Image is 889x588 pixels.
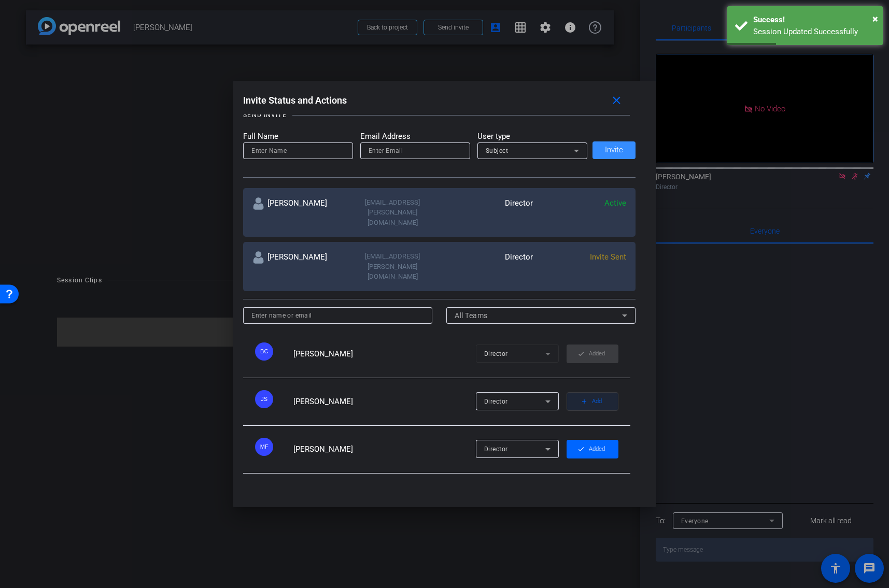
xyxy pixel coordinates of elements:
[243,131,353,142] mat-label: Full Name
[243,110,286,120] div: SEND INVITE
[255,390,291,408] ngx-avatar: Judy Spier
[252,251,346,282] div: [PERSON_NAME]
[255,342,273,361] div: BC
[255,438,273,456] div: MF
[369,145,462,157] input: Enter Email
[577,446,585,453] mat-icon: check
[252,197,346,228] div: [PERSON_NAME]
[293,397,353,406] span: [PERSON_NAME]
[251,145,345,157] input: Enter Name
[360,131,470,142] mat-label: Email Address
[243,110,636,120] openreel-title-line: SEND INVITE
[753,26,875,38] div: Session Updated Successfully
[567,392,618,411] button: Add
[346,251,439,282] div: [EMAIL_ADDRESS][PERSON_NAME][DOMAIN_NAME]
[581,398,588,405] mat-icon: add
[440,251,533,282] div: Director
[610,94,623,107] mat-icon: close
[477,131,587,142] mat-label: User type
[590,252,626,262] span: Invite Sent
[255,438,291,456] ngx-avatar: Mandy Fernandez
[486,147,509,154] span: Subject
[589,441,605,457] span: Added
[604,198,626,208] span: Active
[255,342,291,361] ngx-avatar: Brian Curp
[455,311,488,320] span: All Teams
[592,394,602,409] span: Add
[484,446,508,453] span: Director
[872,12,878,25] span: ×
[753,14,875,26] div: Success!
[440,197,533,228] div: Director
[567,440,618,458] button: Added
[251,309,424,322] input: Enter name or email
[872,11,878,26] button: Close
[255,390,273,408] div: JS
[484,398,508,405] span: Director
[243,91,636,110] div: Invite Status and Actions
[346,197,439,228] div: [EMAIL_ADDRESS][PERSON_NAME][DOMAIN_NAME]
[293,349,353,358] span: [PERSON_NAME]
[293,444,353,454] span: [PERSON_NAME]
